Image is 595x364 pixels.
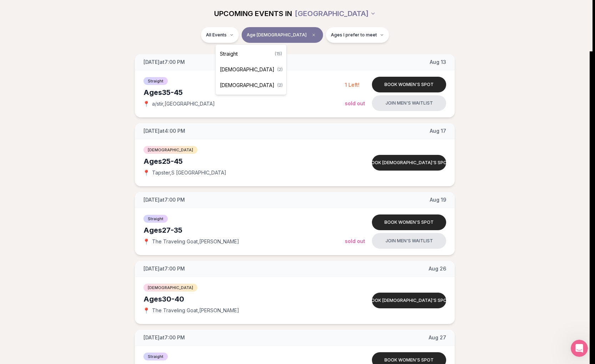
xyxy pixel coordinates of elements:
span: Straight [220,50,238,57]
span: [DEMOGRAPHIC_DATA] [220,66,274,73]
span: ( 2 ) [277,67,283,72]
iframe: Intercom live chat [571,340,588,357]
span: ( 2 ) [277,82,283,88]
span: [DEMOGRAPHIC_DATA] [220,82,274,89]
span: ( 15 ) [275,51,282,57]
